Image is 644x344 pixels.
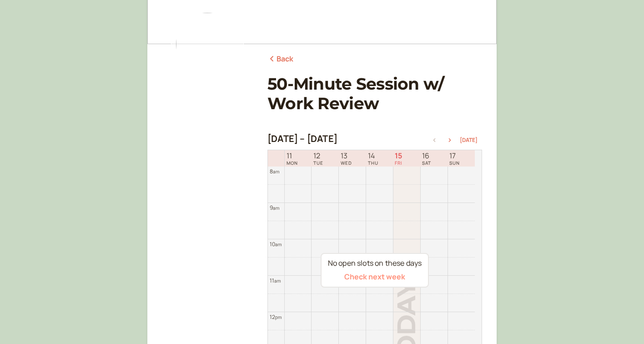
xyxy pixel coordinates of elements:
a: Back [267,53,294,65]
button: Check next week [344,273,405,281]
div: No open slots on these days [328,258,422,269]
h2: [DATE] – [DATE] [267,133,337,144]
h1: 50-Minute Session w/ Work Review [267,74,482,113]
button: [DATE] [460,137,478,143]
